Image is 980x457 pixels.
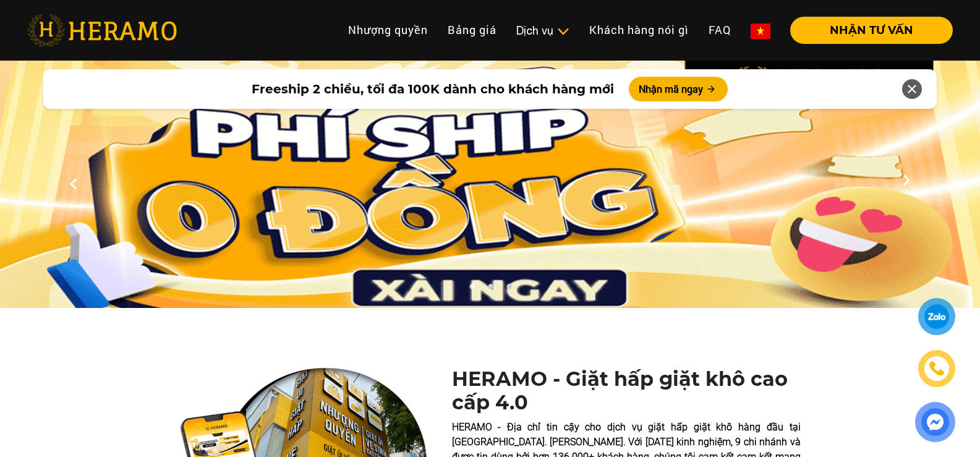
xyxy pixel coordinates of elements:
[919,351,955,387] a: phone-icon
[790,17,953,44] button: NHẬN TƯ VẤN
[556,25,569,38] img: subToggleIcon
[438,17,506,43] a: Bảng giá
[338,17,438,43] a: Nhượng quyền
[780,25,953,36] a: NHẬN TƯ VẤN
[27,14,177,46] img: heramo-logo.png
[452,367,801,415] h1: HERAMO - Giặt hấp giặt khô cao cấp 4.0
[929,361,944,375] img: phone-icon
[751,23,770,39] img: vn-flag.png
[579,17,699,43] a: Khách hàng nói gì
[466,283,478,296] button: 1
[629,77,728,101] button: Nhận mã ngay
[252,80,614,98] span: Freeship 2 chiều, tối đa 100K dành cho khách hàng mới
[699,17,741,43] a: FAQ
[503,283,515,296] button: 3
[484,283,496,296] button: 2
[516,22,569,39] div: Dịch vụ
